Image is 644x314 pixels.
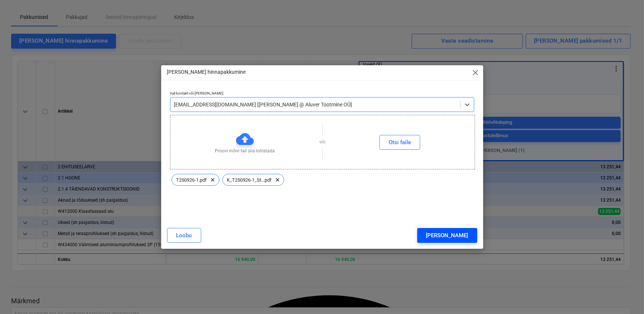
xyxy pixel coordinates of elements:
[471,68,480,77] span: close
[209,175,218,184] span: clear
[223,177,276,183] span: K_T250926-1_St...pdf
[273,175,282,184] span: clear
[170,115,475,169] div: Proovi mõni fail siia lohistadavõiOtsi faile
[215,148,275,154] p: Proovi mõni fail siia lohistada
[172,174,219,186] div: T250926-1.pdf
[167,68,246,76] p: [PERSON_NAME] hinnapakkumine
[389,138,411,147] div: Otsi faile
[426,231,468,240] div: [PERSON_NAME]
[176,231,192,240] div: Loobu
[379,135,420,150] button: Otsi faile
[607,278,644,314] iframe: Chat Widget
[319,139,325,145] p: või
[170,91,474,97] p: Vali kontakt või [PERSON_NAME]
[167,228,201,243] button: Loobu
[417,228,477,243] button: [PERSON_NAME]
[172,177,212,183] span: T250926-1.pdf
[222,174,284,186] div: K_T250926-1_St...pdf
